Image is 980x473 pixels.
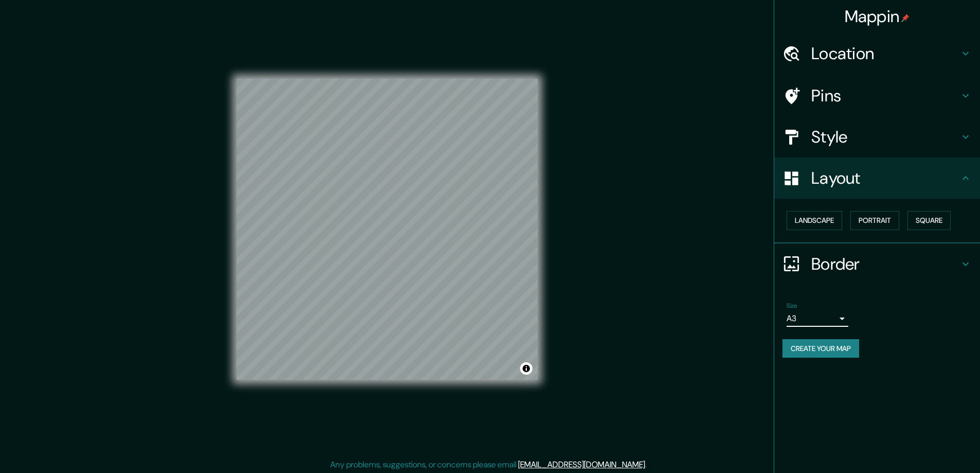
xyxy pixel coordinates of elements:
button: Toggle attribution [520,362,532,375]
h4: Style [811,127,959,147]
div: Border [774,243,980,285]
h4: Mappin [845,6,910,27]
button: Square [907,211,951,230]
h4: Border [811,254,959,274]
p: Any problems, suggestions, or concerns please email . [330,459,647,471]
div: Style [774,116,980,157]
button: Portrait [850,211,899,230]
div: . [648,459,650,471]
h4: Pins [811,85,959,106]
h4: Layout [811,168,959,188]
a: [EMAIL_ADDRESS][DOMAIN_NAME] [518,459,645,470]
div: . [647,459,648,471]
button: Create your map [782,339,859,358]
div: Location [774,33,980,74]
button: Landscape [787,211,842,230]
div: Pins [774,75,980,116]
div: A3 [787,310,848,327]
iframe: Help widget launcher [888,433,969,462]
img: pin-icon.png [901,14,910,22]
h4: Location [811,43,959,64]
div: Layout [774,157,980,199]
label: Size [787,301,797,310]
canvas: Map [237,79,538,380]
